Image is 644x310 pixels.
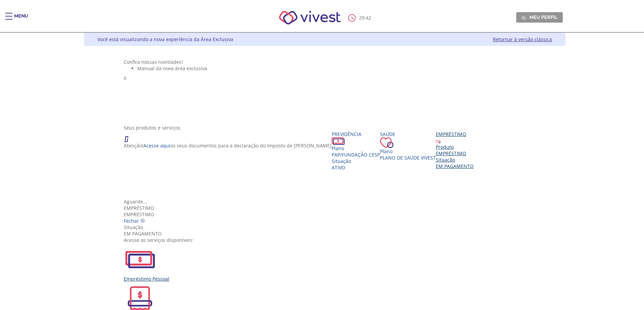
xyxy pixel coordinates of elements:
[124,124,525,131] div: Seus produtos e serviços
[521,15,526,20] img: Meu perfil
[493,36,552,43] a: Retornar à versão clássica
[124,131,135,142] img: ico_atencao.png
[124,276,525,282] div: Empréstimo Pessoal
[332,137,345,145] img: ico_dinheiro.png
[124,218,145,224] a: Fechar
[124,237,525,243] div: Acesse os serviços disponíveis:
[366,15,371,21] span: 42
[436,144,474,150] div: Produto
[124,211,154,218] span: EMPRÉSTIMO
[436,163,474,169] span: EM PAGAMENTO
[359,15,364,21] span: 29
[124,59,525,65] div: Confira nossas novidades!
[271,3,348,32] img: Vivest
[436,157,474,163] div: Situação
[516,12,563,22] a: Meu perfil
[14,13,28,26] div: Menu
[124,59,525,118] section: <span lang="pt-BR" dir="ltr">Visualizador do Conteúdo da Web</span> 1
[124,243,156,276] img: EmprestimoPessoal.svg
[124,198,525,205] div: Aguarde...
[380,131,436,137] div: Saúde
[124,230,525,237] div: EM PAGAMENTO
[124,142,332,149] p: Atenção! os seus documentos para a declaração do Imposto de [PERSON_NAME]
[124,75,126,81] span: X
[332,131,380,137] div: Previdência
[124,224,525,230] div: Situação
[380,137,393,148] img: ico_coracao.png
[124,205,525,211] div: Empréstimo
[436,139,441,144] img: ico_emprestimo.svg
[97,36,233,43] div: Você está visualizando a nova experiência da Área Exclusiva
[332,145,380,151] div: Plano
[348,14,373,22] div: :
[436,131,474,169] a: Empréstimo Produto EMPRÉSTIMO Situação EM PAGAMENTO
[529,14,557,20] span: Meu perfil
[380,131,436,161] a: Saúde PlanoPlano de Saúde VIVEST
[436,131,474,137] div: Empréstimo
[332,131,380,171] a: Previdência PlanoPAP/Fundação CESP SituaçãoAtivo
[124,218,139,224] span: Fechar
[436,150,474,157] div: EMPRÉSTIMO
[143,142,170,149] a: Acesse aqui
[380,148,436,154] div: Plano
[332,164,345,171] span: Ativo
[332,158,380,164] div: Situação
[380,154,436,161] span: Plano de Saúde VIVEST
[137,65,207,72] span: Manual da nova área exclusiva
[332,151,380,158] span: PAP/Fundação CESP
[124,243,525,282] a: Empréstimo Pessoal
